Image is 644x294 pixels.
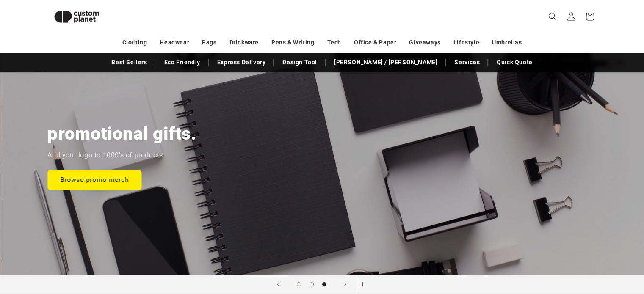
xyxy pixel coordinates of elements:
[357,275,376,294] button: Pause slideshow
[47,122,196,145] h2: promotional gifts.
[318,278,331,291] button: Load slide 3 of 3
[278,55,321,70] a: Design Tool
[492,55,537,70] a: Quick Quote
[107,55,151,70] a: Best Sellers
[305,278,318,291] button: Load slide 2 of 3
[269,275,287,294] button: Previous slide
[213,55,270,70] a: Express Delivery
[336,275,354,294] button: Next slide
[47,149,163,162] p: Add your logo to 1000's of products
[47,3,106,30] img: Custom Planet
[229,35,259,50] a: Drinkware
[543,7,562,26] summary: Search
[122,35,147,50] a: Clothing
[327,35,341,50] a: Tech
[409,35,440,50] a: Giveaways
[602,253,644,294] iframe: Chat Widget
[293,278,305,291] button: Load slide 1 of 3
[271,35,314,50] a: Pens & Writing
[160,55,204,70] a: Eco Friendly
[453,35,479,50] a: Lifestyle
[492,35,522,50] a: Umbrellas
[354,35,396,50] a: Office & Paper
[450,55,484,70] a: Services
[47,170,141,190] a: Browse promo merch
[160,35,189,50] a: Headwear
[330,55,442,70] a: [PERSON_NAME] / [PERSON_NAME]
[202,35,216,50] a: Bags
